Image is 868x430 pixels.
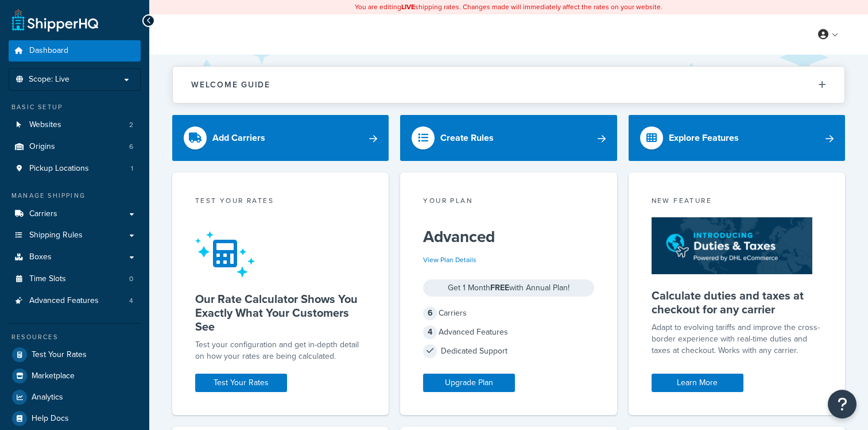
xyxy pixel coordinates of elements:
[195,292,366,333] h5: Our Rate Calculator Shows You Exactly What Your Customers See
[9,114,141,136] a: Websites2
[29,296,99,306] span: Advanced Features
[423,228,594,246] h5: Advanced
[32,350,87,360] span: Test Your Rates
[423,306,437,320] span: 6
[195,339,366,362] div: Test your configuration and get in-depth detail on how your rates are being calculated.
[423,305,594,321] div: Carriers
[9,102,141,112] div: Basic Setup
[652,374,743,392] a: Learn More
[129,296,133,306] span: 4
[423,255,476,265] a: View Plan Details
[29,209,57,219] span: Carriers
[9,290,141,312] a: Advanced Features4
[9,268,141,290] a: Time Slots0
[32,393,63,402] span: Analytics
[423,279,594,297] div: Get 1 Month with Annual Plan!
[9,114,141,136] li: Websites
[9,225,141,246] a: Shipping Rules
[9,158,141,179] a: Pickup Locations1
[9,158,141,179] li: Pickup Locations
[195,195,366,209] div: Test your rates
[129,142,133,152] span: 6
[129,120,133,130] span: 2
[29,252,52,262] span: Boxes
[440,130,494,146] div: Create Rules
[828,390,857,419] button: Open Resource Center
[9,332,141,342] div: Resources
[29,142,55,152] span: Origins
[29,75,69,85] span: Scope: Live
[129,274,133,284] span: 0
[652,322,822,356] p: Adapt to evolving tariffs and improve the cross-border experience with real-time duties and taxes...
[9,344,141,365] a: Test Your Rates
[172,115,389,161] a: Add Carriers
[9,268,141,290] li: Time Slots
[29,120,61,130] span: Websites
[652,195,822,209] div: New Feature
[9,247,141,268] a: Boxes
[629,115,845,161] a: Explore Features
[131,164,133,174] span: 1
[195,374,287,392] a: Test Your Rates
[9,387,141,408] a: Analytics
[423,374,515,392] a: Upgrade Plan
[652,289,822,316] h5: Calculate duties and taxes at checkout for any carrier
[29,46,68,56] span: Dashboard
[191,80,270,89] h2: Welcome Guide
[423,195,594,209] div: Your Plan
[29,274,66,284] span: Time Slots
[32,414,69,424] span: Help Docs
[29,164,89,174] span: Pickup Locations
[9,290,141,312] li: Advanced Features
[32,371,75,381] span: Marketplace
[400,115,617,161] a: Create Rules
[9,40,141,62] a: Dashboard
[669,130,739,146] div: Explore Features
[9,204,141,225] a: Carriers
[9,136,141,158] a: Origins6
[212,130,265,146] div: Add Carriers
[9,136,141,158] li: Origins
[423,324,594,340] div: Advanced Features
[29,231,83,240] span: Shipping Rules
[9,366,141,386] a: Marketplace
[173,67,844,103] button: Welcome Guide
[423,343,594,359] div: Dedicated Support
[423,325,437,339] span: 4
[9,408,141,429] a: Help Docs
[490,282,509,294] strong: FREE
[401,2,415,12] b: LIVE
[9,191,141,201] div: Manage Shipping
